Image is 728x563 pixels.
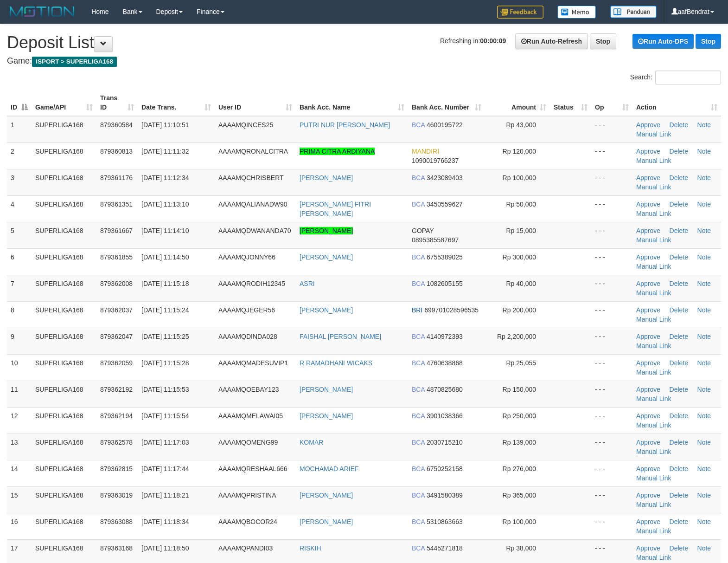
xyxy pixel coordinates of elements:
a: Manual Link [636,183,671,191]
td: 2 [7,142,32,169]
span: AAAAMQJONNY66 [218,253,275,261]
td: 9 [7,328,32,354]
span: [DATE] 11:18:50 [141,544,189,552]
span: [DATE] 11:13:10 [141,201,189,208]
td: - - - [591,513,632,539]
a: Run Auto-Refresh [515,33,588,49]
span: AAAAMQBOCOR24 [218,518,277,525]
td: - - - [591,222,632,248]
span: BCA [412,386,425,393]
a: Approve [636,439,660,446]
a: [PERSON_NAME] [300,518,353,525]
span: Rp 250,000 [503,412,536,420]
span: Rp 276,000 [503,465,536,472]
span: AAAAMQRESHAAL666 [218,465,287,472]
td: - - - [591,116,632,143]
a: Manual Link [636,342,671,349]
strong: 00:00:09 [480,37,506,45]
td: SUPERLIGA168 [32,195,96,222]
span: [DATE] 11:11:32 [141,148,189,155]
span: [DATE] 11:18:21 [141,492,189,499]
a: Delete [670,174,688,181]
span: 879363168 [100,544,133,552]
a: Manual Link [636,236,671,244]
a: Note [697,306,711,314]
a: Approve [636,280,660,287]
span: [DATE] 11:17:03 [141,439,189,446]
td: 12 [7,407,32,434]
th: Op: activate to sort column ascending [591,90,632,116]
span: Copy 3423089403 to clipboard [427,174,463,181]
a: Manual Link [636,289,671,297]
a: Note [697,465,711,472]
a: MOCHAMAD ARIEF [300,465,359,472]
span: AAAAMQCHRISBERT [218,174,284,181]
a: Approve [636,544,660,552]
td: 13 [7,434,32,460]
span: AAAAMQOEBAY123 [218,386,279,393]
a: Run Auto-DPS [632,34,694,49]
span: Copy 1082605155 to clipboard [427,280,463,287]
span: 879361855 [100,253,133,261]
a: Manual Link [636,554,671,561]
a: Approve [636,306,660,314]
a: Manual Link [636,263,671,270]
a: Manual Link [636,130,671,138]
td: - - - [591,486,632,513]
a: PUTRI NUR [PERSON_NAME] [300,121,390,129]
a: Manual Link [636,395,671,402]
a: [PERSON_NAME] [300,174,353,181]
span: Rp 15,000 [506,227,536,234]
a: FAISHAL [PERSON_NAME] [300,333,381,340]
span: 879360584 [100,121,133,129]
a: Approve [636,518,660,525]
th: Status: activate to sort column ascending [550,90,591,116]
span: AAAAMQDWANANDA70 [218,227,291,234]
a: [PERSON_NAME] [300,492,353,499]
a: Approve [636,333,660,340]
a: Delete [670,280,688,287]
a: Note [697,174,711,181]
span: Rp 43,000 [506,121,536,129]
td: 14 [7,460,32,486]
span: 879362192 [100,386,133,393]
h4: Game: [7,57,721,66]
a: Approve [636,227,660,234]
a: KOMAR [300,439,323,446]
td: 16 [7,513,32,539]
a: Delete [670,121,688,129]
span: Copy 3450559627 to clipboard [427,201,463,208]
span: 879362815 [100,465,133,472]
span: BCA [412,174,425,181]
td: SUPERLIGA168 [32,248,96,275]
a: Delete [670,465,688,472]
td: SUPERLIGA168 [32,407,96,434]
span: 879362059 [100,359,133,367]
td: 7 [7,275,32,301]
span: AAAAMQDINDA028 [218,333,277,340]
a: Manual Link [636,210,671,217]
th: Date Trans.: activate to sort column ascending [138,90,215,116]
span: AAAAMQRODIH12345 [218,280,285,287]
span: AAAAMQRONALCITRA [218,148,288,155]
span: BCA [412,465,425,472]
span: BCA [412,359,425,367]
a: Manual Link [636,474,671,482]
span: [DATE] 11:14:50 [141,253,189,261]
span: AAAAMQINCES25 [218,121,273,129]
a: R RAMADHANI WICAKS [300,359,372,367]
a: PRIMA CITRA ARDIYANA [300,148,375,155]
td: SUPERLIGA168 [32,354,96,381]
span: 879362008 [100,280,133,287]
a: Approve [636,148,660,155]
td: SUPERLIGA168 [32,301,96,328]
a: Approve [636,359,660,367]
td: SUPERLIGA168 [32,142,96,169]
th: ID: activate to sort column descending [7,90,32,116]
a: [PERSON_NAME] [300,412,353,420]
a: Note [697,253,711,261]
th: Game/API: activate to sort column ascending [32,90,96,116]
td: - - - [591,354,632,381]
span: AAAAMQOMENG99 [218,439,278,446]
a: Manual Link [636,527,671,535]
